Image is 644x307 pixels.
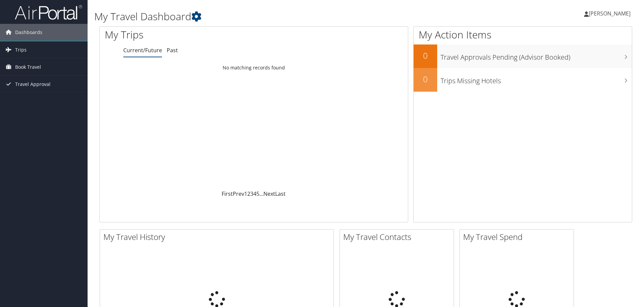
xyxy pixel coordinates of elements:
h3: Trips Missing Hotels [441,73,632,86]
span: Dashboards [15,24,42,41]
span: Travel Approval [15,76,51,93]
h2: My Travel Spend [463,231,574,243]
h2: My Travel Contacts [343,231,454,243]
span: Trips [15,41,27,58]
h1: My Travel Dashboard [94,9,456,24]
a: [PERSON_NAME] [584,3,637,24]
a: Prev [233,190,244,197]
a: 0Travel Approvals Pending (Advisor Booked) [414,44,632,68]
a: 0Trips Missing Hotels [414,68,632,92]
a: First [222,190,233,197]
a: 4 [253,190,256,197]
a: Last [275,190,286,197]
a: 2 [247,190,250,197]
h1: My Action Items [414,28,632,42]
a: 1 [244,190,247,197]
span: [PERSON_NAME] [589,10,631,17]
td: No matching records found [100,62,408,74]
h1: My Trips [105,28,275,42]
h2: 0 [414,50,437,61]
a: 3 [250,190,253,197]
a: Past [167,47,178,54]
a: 5 [256,190,259,197]
h2: 0 [414,73,437,85]
span: Book Travel [15,59,41,75]
h2: My Travel History [103,231,333,243]
img: airportal-logo.png [15,4,82,20]
a: Next [263,190,275,197]
span: … [259,190,263,197]
a: Current/Future [123,47,162,54]
h3: Travel Approvals Pending (Advisor Booked) [441,49,632,62]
